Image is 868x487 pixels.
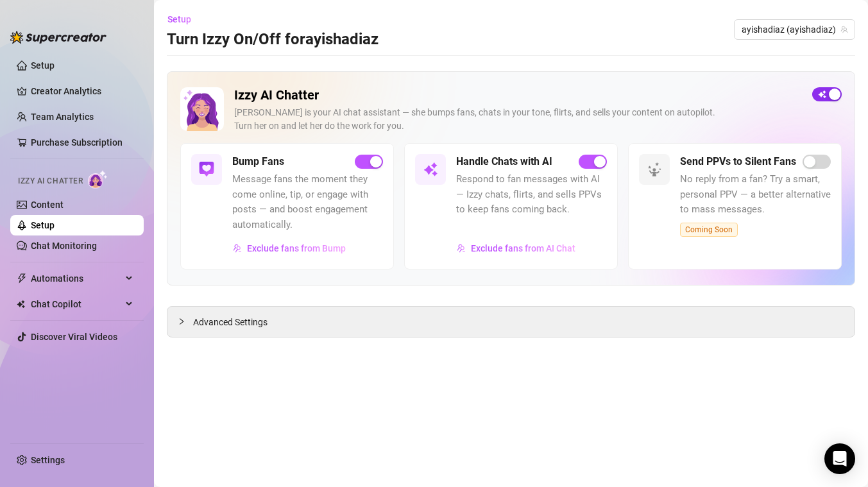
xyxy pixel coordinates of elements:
img: svg%3e [233,244,242,253]
img: logo-BBDzfeDw.svg [10,31,106,44]
a: Creator Analytics [31,81,133,101]
span: Message fans the moment they come online, tip, or engage with posts — and boost engagement automa... [232,172,383,232]
span: Respond to fan messages with AI — Izzy chats, flirts, and sells PPVs to keep fans coming back. [456,172,607,218]
a: Settings [31,455,65,465]
span: Exclude fans from Bump [247,243,346,253]
img: svg%3e [199,162,214,177]
span: Setup [167,14,191,24]
img: svg%3e [423,162,438,177]
a: Chat Monitoring [31,241,97,251]
img: Chat Copilot [17,300,25,309]
a: Content [31,200,64,210]
div: [PERSON_NAME] is your AI chat assistant — she bumps fans, chats in your tone, flirts, and sells y... [234,106,802,133]
div: collapsed [178,314,193,329]
h5: Bump Fans [232,154,284,169]
span: Izzy AI Chatter [18,175,83,187]
img: svg%3e [647,162,662,177]
span: Advanced Settings [193,315,268,329]
img: svg%3e [457,244,466,253]
span: Automations [31,268,122,289]
div: Open Intercom Messenger [824,443,855,474]
a: Team Analytics [31,112,94,122]
a: Setup [31,60,55,71]
h5: Send PPVs to Silent Fans [680,154,796,169]
span: No reply from a fan? Try a smart, personal PPV — a better alternative to mass messages. [680,172,831,218]
button: Exclude fans from Bump [232,238,346,259]
span: Chat Copilot [31,294,122,314]
h2: Izzy AI Chatter [234,87,802,103]
button: Setup [167,9,201,30]
span: thunderbolt [17,273,27,284]
a: Discover Viral Videos [31,332,117,342]
span: Coming Soon [680,223,738,237]
button: Exclude fans from AI Chat [456,238,576,259]
span: team [840,26,848,33]
h5: Handle Chats with AI [456,154,552,169]
h3: Turn Izzy On/Off for ayishadiaz [167,30,379,50]
a: Purchase Subscription [31,137,123,148]
span: ayishadiaz (ayishadiaz) [742,20,847,39]
span: collapsed [178,318,185,325]
img: Izzy AI Chatter [180,87,224,131]
img: AI Chatter [88,170,108,189]
span: Exclude fans from AI Chat [471,243,575,253]
a: Setup [31,220,55,230]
